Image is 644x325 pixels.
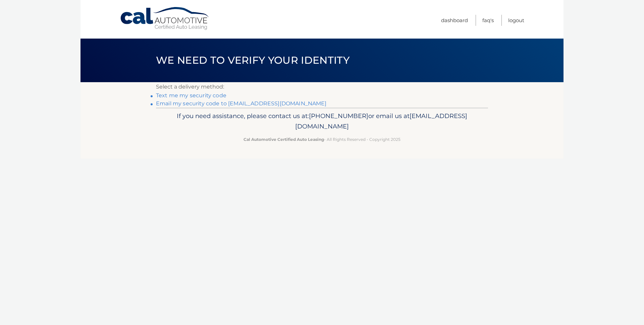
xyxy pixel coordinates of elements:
[160,136,484,143] p: - All Rights Reserved - Copyright 2025
[441,15,468,26] a: Dashboard
[160,111,484,132] p: If you need assistance, please contact us at: or email us at
[309,112,368,120] span: [PHONE_NUMBER]
[156,82,488,92] p: Select a delivery method:
[244,137,324,142] strong: Cal Automotive Certified Auto Leasing
[156,54,350,66] span: We need to verify your identity
[482,15,494,26] a: FAQ's
[508,15,524,26] a: Logout
[156,100,327,107] a: Email my security code to [EMAIL_ADDRESS][DOMAIN_NAME]
[120,7,210,31] a: Cal Automotive
[156,92,226,99] a: Text me my security code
